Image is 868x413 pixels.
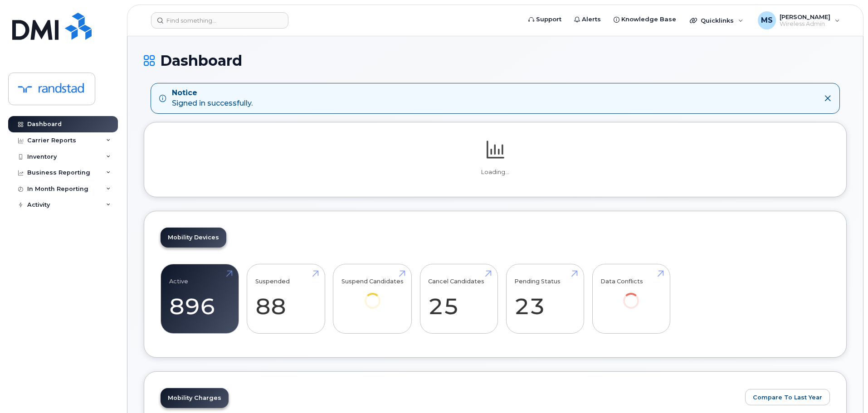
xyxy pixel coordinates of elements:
[172,88,253,98] strong: Notice
[161,168,830,176] p: Loading...
[169,269,230,329] a: Active 896
[161,388,229,408] a: Mobility Charges
[255,269,317,329] a: Suspended 88
[172,88,253,109] div: Signed in successfully.
[745,389,830,405] button: Compare To Last Year
[514,269,575,329] a: Pending Status 23
[144,53,847,68] h1: Dashboard
[341,269,404,321] a: Suspend Candidates
[161,228,226,248] a: Mobility Devices
[428,269,489,329] a: Cancel Candidates 25
[753,393,822,402] span: Compare To Last Year
[600,269,662,321] a: Data Conflicts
